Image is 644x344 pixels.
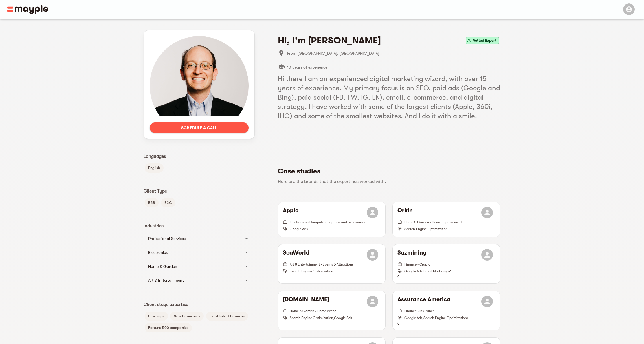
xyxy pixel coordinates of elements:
span: Home & Garden • Home decor [290,309,336,313]
span: English [145,164,164,171]
span: Google Ads [290,227,308,231]
h5: Case studies [278,166,496,176]
span: Finance • Crypto [404,262,430,266]
span: B2B [145,199,159,206]
span: Fortune 500 companies [145,324,192,331]
span: Electronics • Computers, laptops and accessories [290,220,365,224]
span: Google Ads [334,316,352,320]
h5: Hi there I am an experienced digital marketing wizard, with over 15 years of experience. My prima... [278,74,500,120]
h4: Hi, I'm [PERSON_NAME] [278,35,381,46]
span: Start-ups [145,313,168,320]
div: 0 [393,244,500,283]
button: SeaWorldArt & Entertainment • Events & AttractionsSearch Engine Optimization [278,244,385,283]
img: Main logo [7,5,48,14]
p: Languages [144,153,255,160]
div: Electronics [148,249,240,256]
span: Email Marketing [423,269,448,273]
span: Search Engine Optimization , [290,316,334,320]
h6: Assurance America [397,296,450,307]
p: Here are the brands that the expert has worked with. [278,178,496,185]
p: Industries [144,222,255,229]
span: Art & Entertainment • Events & Attractions [290,262,353,266]
div: Art & Entertainment [144,273,255,287]
button: [DOMAIN_NAME]Home & Garden • Home decorSearch Engine Optimization,Google Ads [278,291,385,330]
div: Professional Services [148,235,240,242]
button: Schedule a call [150,122,249,133]
button: AppleElectronics • Computers, laptops and accessoriesGoogle Ads [278,202,385,237]
button: SazminingFinance • CryptoGoogle Ads,Email Marketing+10 [393,244,500,283]
div: Home & Garden [144,259,255,273]
h6: Orkin [397,207,413,218]
span: Menu [620,6,637,11]
h6: Sazmining [397,249,426,261]
span: Google Ads , [404,269,423,273]
span: Schedule a call [154,124,244,131]
div: Art & Entertainment [148,277,240,284]
span: Home & Garden • Home improvement [404,220,462,224]
span: Finance • Insurance [404,309,434,313]
span: Search Engine Optimization [404,227,448,231]
span: Search Engine Optimization [290,269,333,273]
span: New businesses [170,313,204,320]
h6: Apple [283,207,298,218]
h6: SeaWorld [283,249,309,261]
button: Assurance AmericaFinance • InsuranceGoogle Ads,Search Engine Optimization+40 [393,291,500,330]
div: Professional Services [144,232,255,246]
span: Search Engine Optimization [423,316,467,320]
span: B2C [161,199,175,206]
span: Google Ads , [404,316,423,320]
span: Established Business [206,313,248,320]
span: + 1 [448,269,452,273]
span: Vetted Expert [471,37,499,44]
p: Client stage expertise [144,301,255,308]
h6: [DOMAIN_NAME] [283,296,329,307]
div: Electronics [144,246,255,259]
p: Client Type [144,188,255,195]
button: OrkinHome & Garden • Home improvementSearch Engine Optimization [393,202,500,237]
span: 10 years of experience [287,64,327,71]
div: Home & Garden [148,263,240,270]
div: 0 [393,291,500,330]
span: From [GEOGRAPHIC_DATA], [GEOGRAPHIC_DATA] [287,50,500,57]
span: + 4 [467,316,471,320]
